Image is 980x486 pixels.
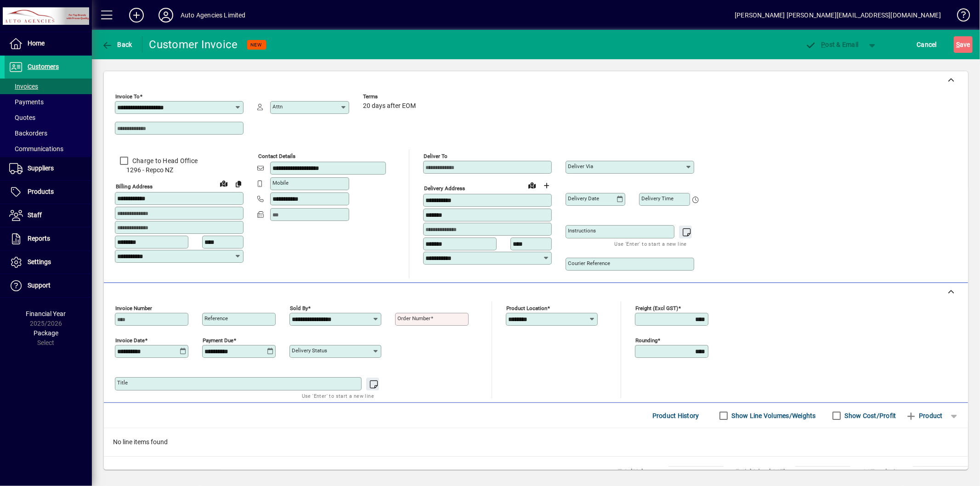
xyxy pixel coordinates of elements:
span: Customers [28,63,59,70]
td: Total Volume [613,467,668,478]
mat-label: Attn [272,103,283,110]
a: Knowledge Base [950,2,969,32]
td: GST exclusive [858,467,913,478]
span: Products [28,188,54,195]
span: Financial Year [26,310,66,317]
mat-label: Deliver via [568,163,593,170]
button: Profile [151,7,181,23]
button: Product History [649,407,703,424]
td: Freight (excl GST) [731,467,795,478]
a: Quotes [5,110,92,125]
a: Communications [5,141,92,157]
span: ave [956,37,970,52]
mat-label: Payment due [203,337,233,344]
mat-label: Product location [506,305,547,311]
a: Products [5,181,92,203]
span: Settings [28,258,51,266]
mat-label: Mobile [272,180,289,186]
button: Copy to Delivery address [231,176,246,191]
td: 0.00 [913,467,968,478]
a: View on map [216,176,231,191]
span: Invoices [9,83,38,90]
a: Reports [5,227,92,250]
button: Cancel [915,36,940,53]
mat-label: Title [117,379,128,386]
mat-label: Delivery time [641,195,674,202]
a: Backorders [5,125,92,141]
a: Staff [5,204,92,227]
a: Suppliers [5,157,92,180]
span: Quotes [9,114,35,121]
mat-hint: Use 'Enter' to start a new line [302,390,374,401]
button: Add [122,7,151,23]
span: Product [906,408,943,423]
button: Post & Email [801,36,863,53]
span: 20 days after EOM [363,102,416,110]
mat-label: Instructions [568,227,596,234]
a: Home [5,32,92,55]
span: Terms [363,94,418,100]
span: Cancel [917,37,937,52]
span: Staff [28,211,42,219]
span: ost & Email [805,41,859,48]
mat-label: Freight (excl GST) [635,305,678,311]
span: Support [28,282,51,289]
span: 1296 - Repco NZ [115,165,244,175]
span: Reports [28,235,50,242]
button: Save [954,36,973,53]
mat-label: Delivery date [568,195,599,202]
mat-label: Reference [204,315,228,322]
app-page-header-button: Back [92,36,142,53]
span: S [956,41,960,48]
mat-label: Order number [397,315,431,322]
span: NEW [251,42,262,48]
span: Product History [652,408,699,423]
a: Settings [5,251,92,274]
td: 0.0000 M³ [668,467,724,478]
div: No line items found [104,428,968,456]
a: Payments [5,94,92,110]
a: Invoices [5,79,92,94]
mat-label: Invoice date [115,337,145,344]
mat-label: Delivery status [292,347,327,354]
mat-label: Deliver To [424,153,448,159]
span: Backorders [9,130,47,137]
mat-label: Rounding [635,337,657,344]
mat-hint: Use 'Enter' to start a new line [615,238,687,249]
button: Back [99,36,135,53]
label: Show Cost/Profit [843,411,896,420]
mat-label: Courier Reference [568,260,610,266]
span: Back [102,41,132,48]
mat-label: Sold by [290,305,308,311]
button: Product [901,407,947,424]
span: Payments [9,98,44,106]
div: Auto Agencies Limited [181,8,246,23]
label: Show Line Volumes/Weights [730,411,816,420]
button: Choose address [539,178,554,193]
a: View on map [525,178,539,192]
mat-label: Invoice number [115,305,152,311]
mat-label: Invoice To [115,93,140,100]
a: Support [5,274,92,297]
div: [PERSON_NAME] [PERSON_NAME][EMAIL_ADDRESS][DOMAIN_NAME] [735,8,941,23]
span: Home [28,40,45,47]
label: Charge to Head Office [130,156,198,165]
span: Package [34,329,58,337]
span: Suppliers [28,164,54,172]
span: Communications [9,145,63,153]
span: P [821,41,826,48]
div: Customer Invoice [149,37,238,52]
td: 0.00 [795,467,850,478]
